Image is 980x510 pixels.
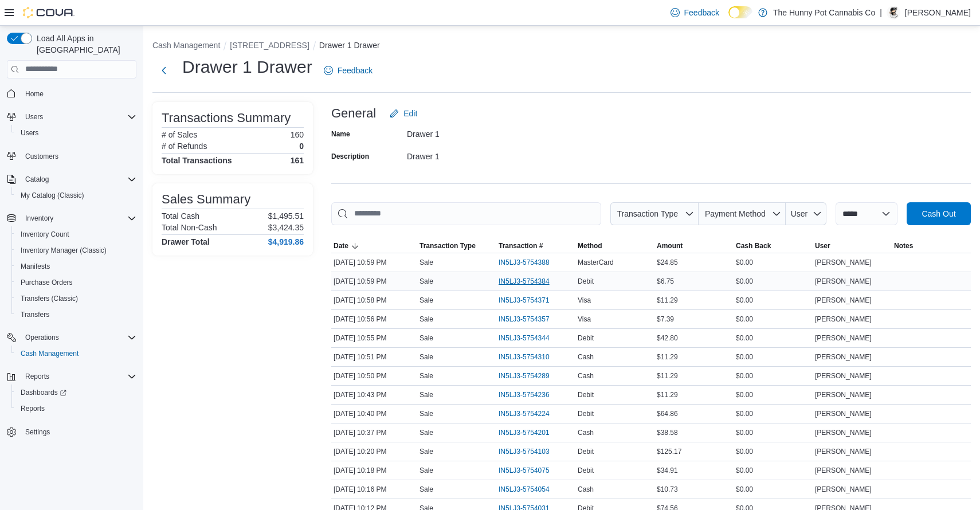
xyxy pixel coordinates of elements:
button: Inventory Count [11,226,141,242]
button: IN5LJ3-5754201 [499,426,561,440]
button: Payment Method [699,202,786,225]
button: IN5LJ3-5754075 [499,464,561,477]
button: Cash Management [152,41,220,50]
span: IN5LJ3-5754310 [499,352,550,362]
a: Settings [21,425,54,439]
span: Cash Back [736,241,771,250]
button: Inventory [2,210,141,226]
p: Sale [420,390,433,399]
span: Purchase Orders [21,278,73,287]
p: $1,495.51 [268,211,304,221]
p: Sale [420,466,433,475]
span: Dashboards [21,388,66,397]
a: Reports [16,402,49,415]
span: $11.29 [657,352,678,362]
button: User [813,239,892,253]
span: Inventory Manager (Classic) [16,244,136,257]
span: $64.86 [657,409,678,418]
div: $0.00 [734,274,813,288]
span: Debit [578,334,594,343]
span: User [815,241,830,250]
span: Transfers (Classic) [21,294,78,303]
span: $34.91 [657,466,678,475]
span: Inventory Count [16,227,136,241]
span: IN5LJ3-5754371 [499,296,550,305]
a: Users [16,126,43,140]
h6: Total Non-Cash [162,223,217,232]
span: $11.29 [657,390,678,399]
div: $0.00 [734,445,813,458]
span: Cash [578,352,594,362]
div: $0.00 [734,369,813,383]
div: $0.00 [734,388,813,402]
p: Sale [420,296,433,305]
div: [DATE] 10:37 PM [331,426,417,440]
span: Customers [25,152,58,161]
button: Operations [21,331,64,344]
div: [DATE] 10:20 PM [331,445,417,458]
p: 160 [291,130,304,139]
p: 0 [299,142,304,151]
button: IN5LJ3-5754054 [499,482,561,496]
span: Debit [578,409,594,418]
span: IN5LJ3-5754384 [499,277,550,286]
span: Users [21,110,136,124]
span: Cash [578,428,594,437]
div: [DATE] 10:59 PM [331,274,417,288]
div: [DATE] 10:43 PM [331,388,417,402]
span: Dashboards [16,386,136,399]
button: IN5LJ3-5754310 [499,350,561,364]
span: MasterCard [578,258,614,267]
a: Transfers (Classic) [16,292,83,305]
div: $0.00 [734,312,813,326]
button: Users [21,110,48,124]
div: [DATE] 10:40 PM [331,407,417,421]
button: [STREET_ADDRESS] [230,41,309,50]
span: Edit [403,108,417,119]
a: Purchase Orders [16,276,77,289]
p: Sale [420,334,433,343]
span: $11.29 [657,371,678,380]
span: Visa [578,296,591,305]
div: $0.00 [734,407,813,421]
button: Reports [21,370,54,383]
button: Users [2,109,141,125]
button: Date [331,239,417,253]
a: My Catalog (Classic) [16,189,89,202]
a: Manifests [16,260,54,273]
p: | [880,6,882,19]
button: IN5LJ3-5754344 [499,331,561,345]
button: Cash Management [11,346,141,362]
h4: Drawer Total [162,237,210,246]
div: [DATE] 10:58 PM [331,293,417,307]
h3: Sales Summary [162,193,250,206]
button: IN5LJ3-5754289 [499,369,561,383]
span: Reports [25,372,49,381]
input: This is a search bar. As you type, the results lower in the page will automatically filter. [331,202,601,225]
span: Users [25,112,43,121]
span: Inventory [21,211,136,225]
span: Manifests [16,260,136,273]
div: $0.00 [734,293,813,307]
span: [PERSON_NAME] [815,352,872,362]
button: IN5LJ3-5754357 [499,312,561,326]
p: Sale [420,371,433,380]
span: Users [16,126,136,140]
span: Load All Apps in [GEOGRAPHIC_DATA] [32,33,136,56]
button: Edit [385,102,422,125]
button: Catalog [21,172,53,186]
span: IN5LJ3-5754224 [499,409,550,418]
span: $24.85 [657,258,678,267]
button: Manifests [11,258,141,274]
p: Sale [420,485,433,494]
span: Debit [578,447,594,456]
a: Cash Management [16,347,83,360]
button: Transaction Type [610,202,699,225]
nav: An example of EuiBreadcrumbs [152,40,971,53]
h6: Total Cash [162,211,199,221]
button: IN5LJ3-5754224 [499,407,561,421]
span: [PERSON_NAME] [815,466,872,475]
span: Transfers [21,310,49,319]
span: Cash Management [16,347,136,360]
p: Sale [420,277,433,286]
